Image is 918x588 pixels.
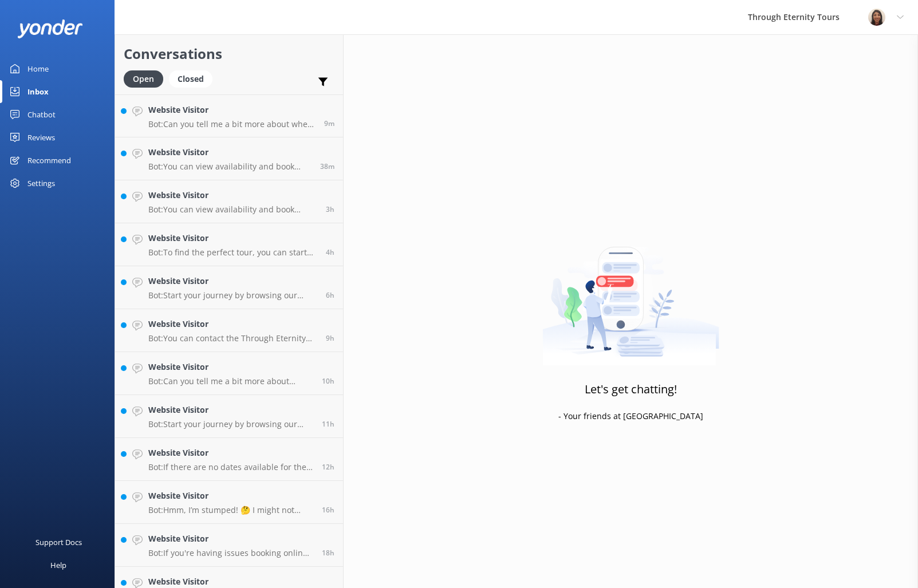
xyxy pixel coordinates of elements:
[148,275,317,287] h4: Website Visitor
[585,380,677,398] h3: Let's get chatting!
[148,490,313,502] h4: Website Visitor
[148,505,313,515] p: Bot: Hmm, I’m stumped! 🤔 I might not have the answer to that one, but our amazing team definitely...
[115,352,343,395] a: Website VisitorBot:Can you tell me a bit more about where you are going? We have an amazing array...
[27,149,71,172] div: Recommend
[868,9,885,26] img: 725-1755267273.png
[115,395,343,438] a: Website VisitorBot:Start your journey by browsing our tours in [GEOGRAPHIC_DATA], the [GEOGRAPHIC...
[322,462,334,472] span: Sep 07 2025 04:37am (UTC +02:00) Europe/Amsterdam
[27,57,49,80] div: Home
[115,524,343,567] a: Website VisitorBot:If you're having issues booking online, you can contact the Through Eternity T...
[326,290,334,300] span: Sep 07 2025 09:46am (UTC +02:00) Europe/Amsterdam
[124,43,334,65] h2: Conversations
[27,103,56,126] div: Chatbot
[148,404,313,416] h4: Website Visitor
[148,247,317,258] p: Bot: To find the perfect tour, you can start by browsing our tours in [GEOGRAPHIC_DATA], the [GEO...
[322,548,334,558] span: Sep 06 2025 10:16pm (UTC +02:00) Europe/Amsterdam
[320,161,334,171] span: Sep 07 2025 04:03pm (UTC +02:00) Europe/Amsterdam
[169,70,212,88] div: Closed
[115,481,343,524] a: Website VisitorBot:Hmm, I’m stumped! 🤔 I might not have the answer to that one, but our amazing t...
[124,72,169,85] a: Open
[148,361,313,373] h4: Website Visitor
[27,126,55,149] div: Reviews
[324,119,334,128] span: Sep 07 2025 04:33pm (UTC +02:00) Europe/Amsterdam
[36,531,82,554] div: Support Docs
[169,72,218,85] a: Closed
[148,333,317,344] p: Bot: You can contact the Through Eternity Tours team at [PHONE_NUMBER] or [PHONE_NUMBER]. You can...
[115,137,343,180] a: Website VisitorBot:You can view availability and book tours directly online by browsing our tours...
[148,447,313,459] h4: Website Visitor
[322,419,334,429] span: Sep 07 2025 05:00am (UTC +02:00) Europe/Amsterdam
[148,204,317,215] p: Bot: You can view availability and book directly online for tours in [GEOGRAPHIC_DATA], including...
[148,376,313,386] p: Bot: Can you tell me a bit more about where you are going? We have an amazing array of group and ...
[148,575,313,588] h4: Website Visitor
[322,505,334,515] span: Sep 07 2025 12:02am (UTC +02:00) Europe/Amsterdam
[148,119,316,129] p: Bot: Can you tell me a bit more about where you are going? We have an amazing array of group and ...
[115,94,343,137] a: Website VisitorBot:Can you tell me a bit more about where you are going? We have an amazing array...
[326,204,334,214] span: Sep 07 2025 12:50pm (UTC +02:00) Europe/Amsterdam
[50,554,66,577] div: Help
[148,104,316,116] h4: Website Visitor
[115,223,343,266] a: Website VisitorBot:To find the perfect tour, you can start by browsing our tours in [GEOGRAPHIC_D...
[17,19,83,38] img: yonder-white-logo.png
[558,410,703,423] p: - Your friends at [GEOGRAPHIC_DATA]
[148,318,317,330] h4: Website Visitor
[148,146,312,159] h4: Website Visitor
[148,189,317,202] h4: Website Visitor
[115,266,343,309] a: Website VisitorBot:Start your journey by browsing our tours in [GEOGRAPHIC_DATA], the [GEOGRAPHIC...
[115,438,343,481] a: Website VisitorBot:If there are no dates available for the Saint Mark’s Basilica Night Tour, it m...
[148,548,313,558] p: Bot: If you're having issues booking online, you can contact the Through Eternity Tours team at [...
[326,333,334,343] span: Sep 07 2025 07:23am (UTC +02:00) Europe/Amsterdam
[148,161,312,172] p: Bot: You can view availability and book tours directly online by browsing our tours in [GEOGRAPHI...
[326,247,334,257] span: Sep 07 2025 12:20pm (UTC +02:00) Europe/Amsterdam
[148,419,313,429] p: Bot: Start your journey by browsing our tours in [GEOGRAPHIC_DATA], the [GEOGRAPHIC_DATA], [GEOGR...
[148,532,313,545] h4: Website Visitor
[115,180,343,223] a: Website VisitorBot:You can view availability and book directly online for tours in [GEOGRAPHIC_DA...
[148,232,317,244] h4: Website Visitor
[322,376,334,386] span: Sep 07 2025 05:49am (UTC +02:00) Europe/Amsterdam
[542,223,719,366] img: artwork of a man stealing a conversation from at giant smartphone
[124,70,163,88] div: Open
[148,462,313,472] p: Bot: If there are no dates available for the Saint Mark’s Basilica Night Tour, it might be due to...
[27,172,55,195] div: Settings
[115,309,343,352] a: Website VisitorBot:You can contact the Through Eternity Tours team at [PHONE_NUMBER] or [PHONE_NU...
[148,290,317,301] p: Bot: Start your journey by browsing our tours in [GEOGRAPHIC_DATA], the [GEOGRAPHIC_DATA], [GEOGR...
[27,80,49,103] div: Inbox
